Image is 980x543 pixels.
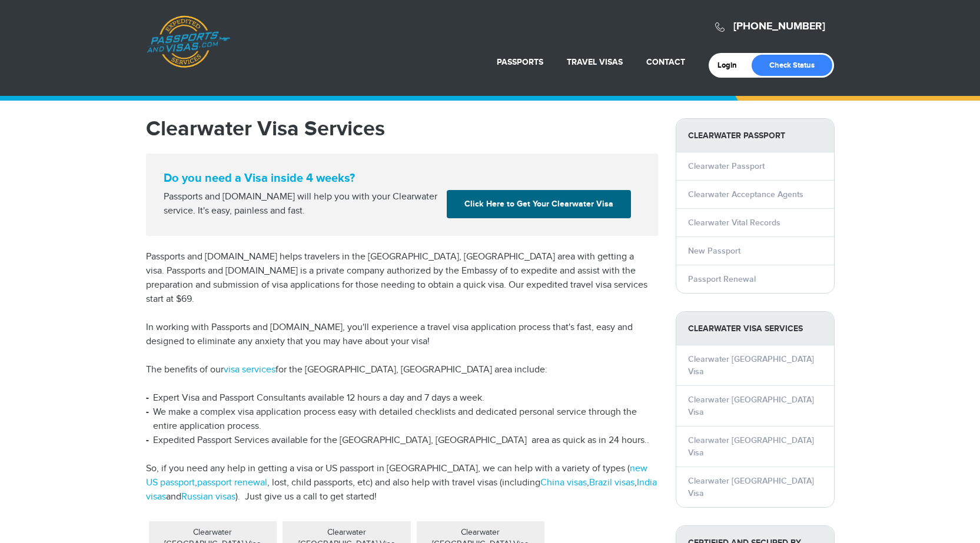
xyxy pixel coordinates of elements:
[224,364,275,375] a: visa services
[147,15,230,68] a: Passports & [DOMAIN_NAME]
[146,321,658,349] p: In working with Passports and [DOMAIN_NAME], you'll experience a travel visa application process ...
[688,395,814,417] a: Clearwater [GEOGRAPHIC_DATA] Visa
[688,354,814,377] a: Clearwater [GEOGRAPHIC_DATA] Visa
[146,391,658,405] li: Expert Visa and Passport Consultants available 12 hours a day and 7 days a week.
[197,477,267,488] a: passport renewal
[146,250,658,307] p: Passports and [DOMAIN_NAME] helps travelers in the [GEOGRAPHIC_DATA], [GEOGRAPHIC_DATA] area with...
[717,61,745,70] a: Login
[447,190,631,218] a: Click Here to Get Your Clearwater Visa
[567,57,623,67] a: Travel Visas
[688,246,740,256] a: New Passport
[676,312,834,345] strong: Clearwater Visa Services
[146,363,658,377] p: The benefits of our for the [GEOGRAPHIC_DATA], [GEOGRAPHIC_DATA] area include:
[159,190,443,218] div: Passports and [DOMAIN_NAME] will help you with your Clearwater service. It's easy, painless and f...
[688,476,814,498] a: Clearwater [GEOGRAPHIC_DATA] Visa
[164,171,640,185] strong: Do you need a Visa inside 4 weeks?
[146,463,647,488] a: new US passport
[146,477,657,502] a: India visas
[676,119,834,152] strong: Clearwater Passport
[540,477,587,488] a: China visas
[688,189,803,199] a: Clearwater Acceptance Agents
[181,491,235,502] a: Russian visas
[146,118,658,139] h1: Clearwater Visa Services
[752,55,832,76] a: Check Status
[688,161,765,171] a: Clearwater Passport
[646,57,685,67] a: Contact
[146,462,658,504] p: So, if you need any help in getting a visa or US passport in [GEOGRAPHIC_DATA], we can help with ...
[688,218,780,228] a: Clearwater Vital Records
[733,20,825,33] a: [PHONE_NUMBER]
[688,435,814,458] a: Clearwater [GEOGRAPHIC_DATA] Visa
[497,57,543,67] a: Passports
[688,274,756,284] a: Passport Renewal
[146,434,658,448] li: Expedited Passport Services available for the [GEOGRAPHIC_DATA], [GEOGRAPHIC_DATA] area as quick ...
[146,405,658,434] li: We make a complex visa application process easy with detailed checklists and dedicated personal s...
[589,477,634,488] a: Brazil visas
